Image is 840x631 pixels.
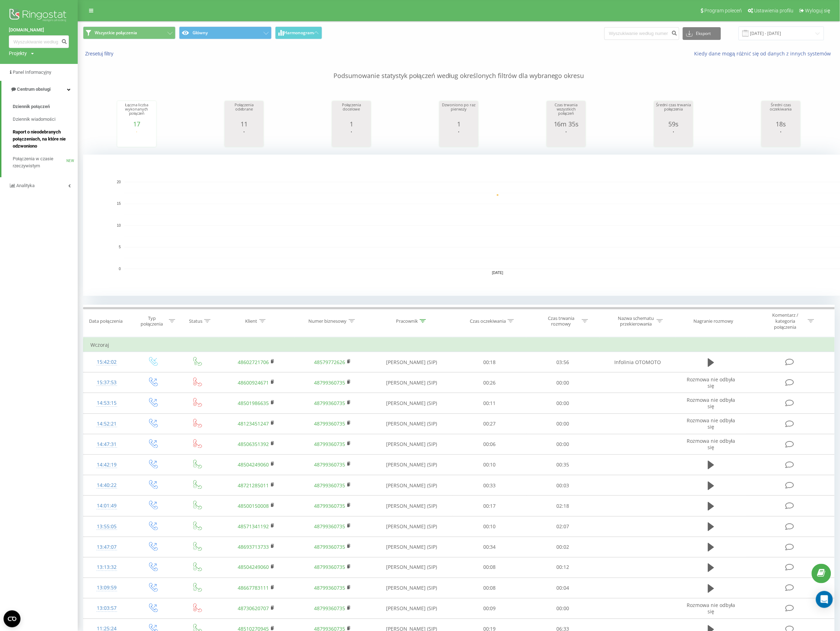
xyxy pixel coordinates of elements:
a: Dziennik połączeń [13,100,78,113]
a: Raport o nieodebranych połączeniach, na które nie odzwoniono [13,126,78,153]
td: [PERSON_NAME] (SIP) [371,537,453,557]
div: Czas oczekiwania [470,318,506,324]
span: Raport o nieodebranych połączeniach, na które nie odzwoniono [13,129,74,150]
td: 00:00 [526,599,600,619]
td: [PERSON_NAME] (SIP) [371,373,453,393]
td: [PERSON_NAME] (SIP) [371,516,453,537]
td: 00:03 [526,475,600,496]
td: [PERSON_NAME] (SIP) [371,578,453,599]
div: Numer biznesowy [309,318,347,324]
td: 00:00 [526,434,600,454]
a: 48799360735 [314,543,345,550]
div: Status [189,318,202,324]
span: Rozmowa nie odbyła się [687,602,735,615]
div: Czas trwania rozmowy [542,315,580,327]
td: 00:08 [453,578,526,599]
a: Centrum obsługi [1,81,78,98]
div: 15:37:53 [90,376,123,389]
span: Rozmowa nie odbyła się [687,397,735,410]
td: 00:02 [526,537,600,557]
svg: A chart. [549,127,584,149]
div: A chart. [226,127,262,149]
span: Analityka [16,183,35,188]
td: 00:00 [526,373,600,393]
text: 0 [119,267,121,271]
td: 00:06 [453,434,526,454]
text: 15 [117,202,121,206]
td: 00:08 [453,557,526,578]
td: 00:12 [526,557,600,578]
a: 48123451247 [238,420,269,427]
a: 48571341192 [238,523,269,530]
td: 00:34 [453,537,526,557]
a: 48602721706 [238,359,269,365]
div: Nazwa schematu przekierowania [617,315,655,327]
td: 00:27 [453,413,526,434]
td: [PERSON_NAME] (SIP) [371,352,453,373]
div: Data połączenia [89,318,123,324]
div: 17 [119,120,154,127]
div: 13:03:57 [90,602,123,615]
span: Wszystkie połączenia [95,30,137,36]
div: 14:42:19 [90,458,123,472]
span: Rozmowa nie odbyła się [687,376,735,389]
button: Wszystkie połączenia [83,26,176,39]
div: Typ połączenia [136,315,167,327]
button: Zresetuj filtry [83,50,117,57]
a: 48799360735 [314,564,345,571]
div: Połączenia odebrane [226,103,262,120]
td: [PERSON_NAME] (SIP) [371,475,453,496]
a: 48799360735 [314,502,345,509]
div: Średni czas oczekiwania [763,103,799,120]
div: Klient [246,318,258,324]
img: Ringostat logo [9,7,69,25]
span: Rozmowa nie odbyła się [687,417,735,430]
td: [PERSON_NAME] (SIP) [371,434,453,454]
div: 1 [334,120,369,127]
span: Centrum obsługi [17,87,51,92]
div: Komentarz / kategoria połączenia [765,312,806,330]
div: Połączenia docelowe [334,103,369,120]
button: Główny [179,26,272,39]
td: [PERSON_NAME] (SIP) [371,393,453,413]
a: 48799360735 [314,523,345,530]
a: 48500150008 [238,502,269,509]
div: 14:53:15 [90,396,123,410]
a: 48799360735 [314,605,345,612]
a: 48693713733 [238,543,269,550]
td: 00:00 [526,393,600,413]
text: [DATE] [492,271,503,275]
td: [PERSON_NAME] (SIP) [371,413,453,434]
a: 48730620707 [238,605,269,612]
div: 1 [441,120,477,127]
div: Średni czas trwania połączenia [656,103,691,120]
a: 48504249060 [238,564,269,571]
div: 14:01:49 [90,499,123,513]
div: A chart. [763,127,799,149]
td: Infolinia OTOMOTO [599,352,676,373]
span: Połączenia w czasie rzeczywistym [13,155,66,169]
a: 48504249060 [238,461,269,468]
div: A chart. [119,127,154,149]
div: Łączna liczba wykonanych połączeń [119,103,154,120]
div: Open Intercom Messenger [816,591,833,608]
div: Dzwoniono po raz pierwszy [441,103,477,120]
input: Wyszukiwanie według numeru [604,27,679,40]
a: 48506351392 [238,441,269,447]
td: [PERSON_NAME] (SIP) [371,599,453,619]
div: A chart. [441,127,477,149]
a: 48799360735 [314,441,345,447]
td: Wczoraj [83,338,835,352]
td: 00:18 [453,352,526,373]
div: 18s [763,120,799,127]
span: Dziennik połączeń [13,103,50,110]
a: 48799360735 [314,400,345,406]
div: 15:42:02 [90,355,123,369]
div: 59s [656,120,691,127]
div: 14:52:21 [90,417,123,431]
div: 14:47:31 [90,437,123,451]
td: [PERSON_NAME] (SIP) [371,496,453,516]
text: 10 [117,224,121,227]
svg: A chart. [334,127,369,149]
